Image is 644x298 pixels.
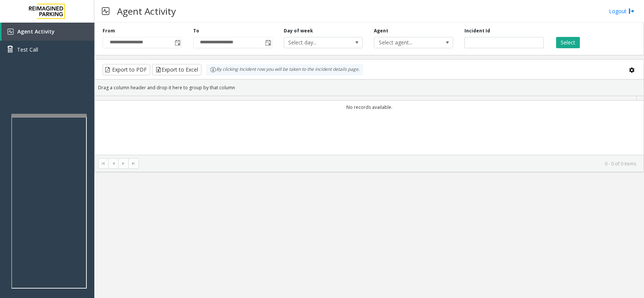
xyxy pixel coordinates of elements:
[102,2,109,20] img: pageIcon
[17,28,55,35] span: Agent Activity
[103,28,115,34] label: From
[95,96,644,155] div: Data table
[193,28,199,34] label: To
[284,37,347,48] span: Select day...
[152,64,201,75] button: Export to Excel
[113,2,180,20] h3: Agent Activity
[464,28,490,34] label: Incident Id
[556,37,580,48] button: Select
[8,29,14,35] img: 'icon'
[206,64,363,75] div: By clicking Incident row you will be taken to the incident details page.
[210,67,216,73] img: infoIcon.svg
[143,160,636,167] kendo-pager-info: 0 - 0 of 0 items
[374,37,453,48] span: NO DATA FOUND
[264,37,272,48] span: Toggle popup
[173,37,181,48] span: Toggle popup
[374,28,388,34] label: Agent
[284,28,313,34] label: Day of week
[95,101,644,114] td: No records available.
[17,46,38,53] span: Test Call
[95,81,644,94] div: Drag a column header and drop it here to group by that column
[103,64,150,75] button: Export to PDF
[609,7,635,15] a: Logout
[374,37,437,48] span: Select agent...
[2,23,94,41] a: Agent Activity
[629,7,635,15] img: logout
